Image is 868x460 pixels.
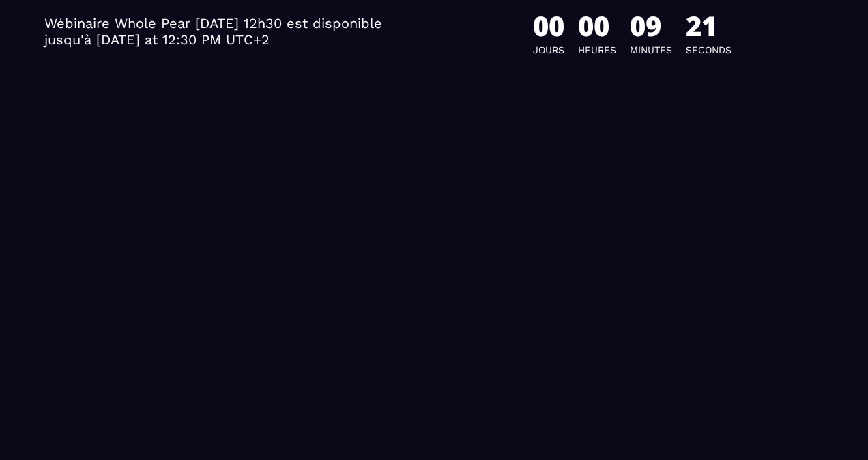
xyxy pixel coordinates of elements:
[686,44,732,55] span: Seconds
[44,15,428,48] span: Wébinaire Whole Pear [DATE] 12h30 est disponible jusqu'à [DATE] at 12:30 PM UTC+2
[630,44,672,55] span: Minutes
[533,44,564,55] span: Jours
[630,7,672,44] div: 09
[533,7,564,44] div: 00
[686,7,732,44] div: 21
[578,7,616,44] div: 00
[578,44,616,55] span: Heures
